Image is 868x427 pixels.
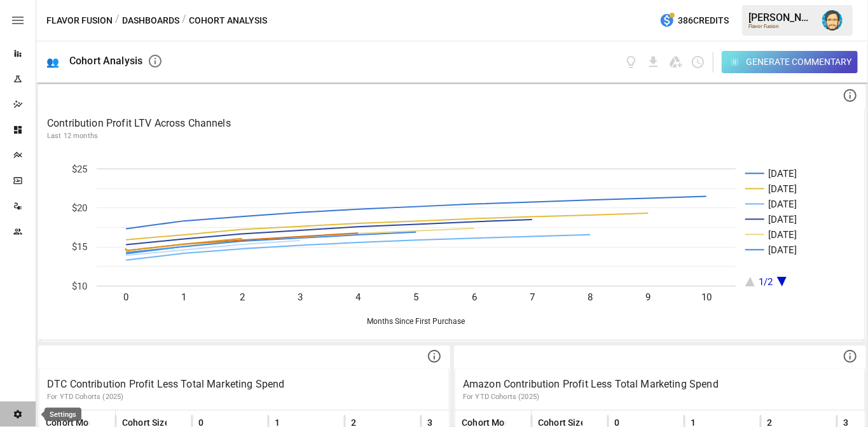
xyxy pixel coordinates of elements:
[368,317,465,326] text: Months Since First Purchase
[668,55,683,69] button: Save as Google Doc
[822,10,843,31] img: Dana Basken
[47,377,441,392] p: DTC Contribution Profit Less Total Marketing Spend
[768,168,797,179] text: [DATE]
[123,291,128,303] text: 0
[72,241,87,253] text: $15
[768,229,797,241] text: [DATE]
[472,291,477,303] text: 6
[746,54,851,70] div: Generate Commentary
[748,11,815,24] div: [PERSON_NAME]
[815,3,850,38] button: Dana Basken
[768,214,797,225] text: [DATE]
[678,13,729,29] span: 386 Credits
[72,281,87,292] text: $10
[414,291,419,303] text: 5
[122,13,179,29] button: Dashboards
[47,392,441,402] p: For YTD Cohorts (2025)
[39,150,859,340] svg: A chart.
[69,55,142,67] div: Cohort Analysis
[355,291,361,303] text: 4
[45,408,81,421] div: Settings
[46,56,59,68] div: 👥
[47,116,857,131] p: Contribution Profit LTV Across Channels
[463,377,857,392] p: Amazon Contribution Profit Less Total Marketing Spend
[748,24,815,29] div: Flavor Fusion
[722,51,858,73] button: Generate Commentary
[530,291,535,303] text: 7
[654,9,734,32] button: 386Credits
[624,55,638,69] button: View documentation
[298,291,303,303] text: 3
[691,55,705,69] button: Schedule dashboard
[463,392,857,402] p: For YTD Cohorts (2025)
[182,13,186,29] div: /
[759,276,773,288] text: 1/2
[115,13,120,29] div: /
[646,291,651,303] text: 9
[768,199,797,210] text: [DATE]
[646,55,661,69] button: Download dashboard
[701,291,712,303] text: 10
[181,291,186,303] text: 1
[47,131,857,141] p: Last 12 months
[768,183,797,195] text: [DATE]
[768,244,797,256] text: [DATE]
[588,291,593,303] text: 8
[72,164,87,175] text: $25
[240,291,245,303] text: 2
[46,13,113,29] button: Flavor Fusion
[72,202,87,214] text: $20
